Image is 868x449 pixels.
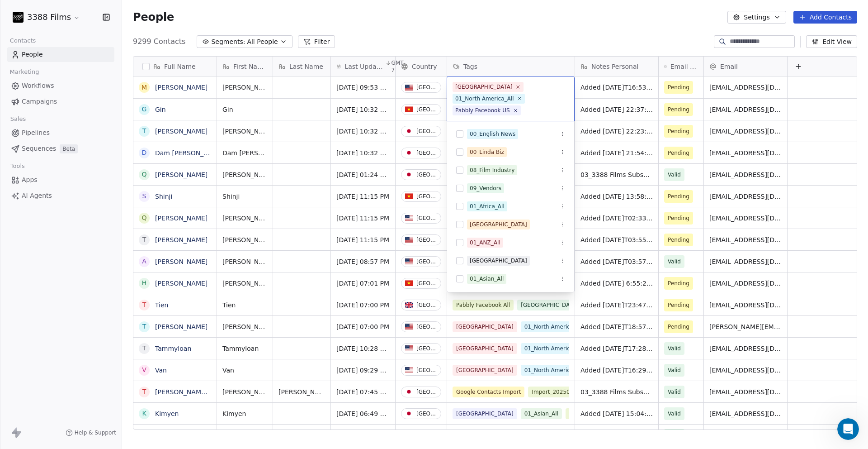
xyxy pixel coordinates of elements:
div: 08_Film Industry [470,166,514,174]
div: [GEOGRAPHIC_DATA] [455,83,513,91]
div: 01_ANZ_All [470,239,500,247]
div: [GEOGRAPHIC_DATA] [470,257,527,265]
div: Pabbly Facebook US [455,106,510,115]
div: [GEOGRAPHIC_DATA] [470,220,527,229]
iframe: Intercom live chat [837,418,859,440]
div: 09_Vendors [470,184,501,192]
div: 00_Linda Biz [470,148,504,156]
div: 01_Africa_All [470,202,505,210]
div: 01_Asian_All [470,275,504,283]
div: 00_English News [470,130,515,138]
div: 01_North America_All [455,95,514,103]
